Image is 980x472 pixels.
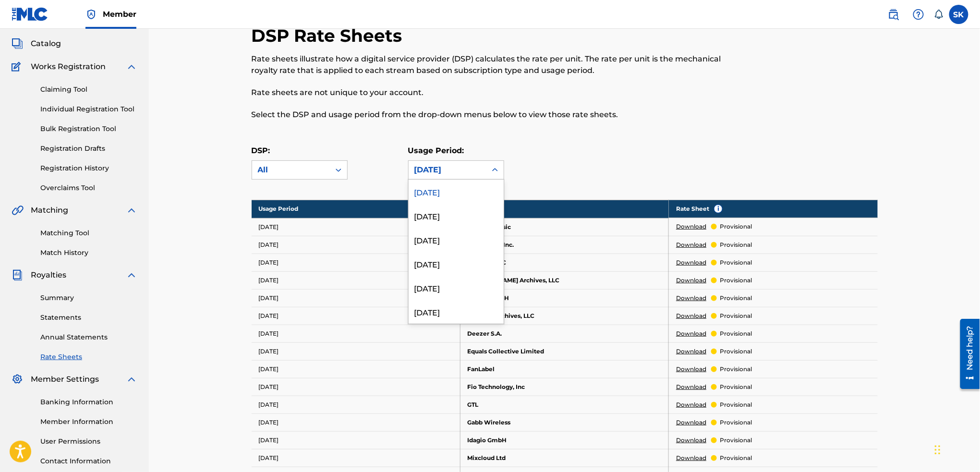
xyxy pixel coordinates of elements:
th: Rate Sheet [669,200,877,218]
a: Download [676,436,706,445]
th: DSP [460,200,669,218]
div: [DATE] [409,228,504,252]
span: Catalog [31,38,61,49]
p: provisional [720,258,752,267]
img: MLC Logo [12,7,48,21]
p: provisional [720,400,752,409]
img: expand [126,61,137,73]
td: [DATE] [252,271,460,289]
p: provisional [720,222,752,231]
p: provisional [720,276,752,285]
a: Download [676,312,706,320]
img: Top Rightsholder [85,9,97,20]
div: [DATE] [409,180,504,204]
td: [DATE] [252,360,460,378]
div: [DATE] [409,300,504,324]
td: [DATE] [252,396,460,413]
p: Rate sheets are not unique to your account. [252,87,734,98]
td: [DATE] [252,218,460,236]
img: Royalties [12,269,23,281]
p: provisional [720,454,752,462]
a: Rate Sheets [40,352,137,362]
a: Banking Information [40,397,137,407]
a: Download [676,400,706,409]
a: Statements [40,313,137,323]
p: provisional [720,294,752,303]
a: Member Information [40,417,137,427]
a: Download [676,347,706,356]
td: [DATE] [252,342,460,360]
td: Audiomack Inc. [460,236,669,254]
h2: DSP Rate Sheets [252,25,407,47]
td: [DATE] [252,307,460,325]
iframe: Chat Widget [932,426,980,472]
p: provisional [720,365,752,374]
a: Annual Statements [40,332,137,342]
td: GTL [460,396,669,413]
td: Deezer S.A. [460,325,669,342]
span: Member [103,9,136,20]
td: Beatport LLC [460,254,669,271]
td: Classical Archives, LLC [460,307,669,325]
a: Download [676,294,706,303]
a: Download [676,222,706,231]
div: User Menu [949,5,968,24]
a: Individual Registration Tool [40,104,137,114]
img: Member Settings [12,374,23,385]
a: Registration History [40,163,137,173]
div: Help [909,5,928,24]
p: Rate sheets illustrate how a digital service provider (DSP) calculates the rate per unit. The rat... [252,53,734,76]
div: [DATE] [414,164,481,176]
img: Catalog [12,38,23,49]
span: Matching [31,205,68,216]
td: [DATE] [252,325,460,342]
a: Registration Drafts [40,144,137,154]
td: [DATE] [252,254,460,271]
span: Works Registration [31,61,106,73]
div: Drag [935,436,941,464]
label: DSP: [252,146,270,155]
img: expand [126,269,137,281]
td: [DATE] [252,289,460,307]
a: Download [676,383,706,391]
iframe: Resource Center [953,315,980,393]
span: Member Settings [31,374,99,385]
td: [DATE] [252,413,460,431]
img: search [888,9,899,20]
td: [DATE] [252,431,460,449]
td: [PERSON_NAME] Archives, LLC [460,271,669,289]
td: Idagio GmbH [460,431,669,449]
a: Download [676,241,706,249]
a: Public Search [884,5,903,24]
p: provisional [720,347,752,356]
p: provisional [720,418,752,427]
p: provisional [720,329,752,338]
img: expand [126,205,137,216]
a: Download [676,365,706,374]
a: Match History [40,248,137,258]
p: provisional [720,312,752,320]
a: Summary [40,293,137,303]
img: Matching [12,205,24,216]
a: Claiming Tool [40,85,137,95]
p: Select the DSP and usage period from the drop-down menus below to view those rate sheets. [252,109,734,121]
div: Notifications [934,10,944,19]
a: User Permissions [40,436,137,447]
td: Gabb Wireless [460,413,669,431]
span: Royalties [31,269,66,281]
td: FanLabel [460,360,669,378]
td: [DATE] [252,449,460,467]
p: provisional [720,241,752,249]
img: help [913,9,924,20]
div: [DATE] [409,276,504,300]
a: Download [676,454,706,462]
a: Contact Information [40,456,137,466]
div: All [258,164,324,176]
td: Fio Technology, Inc [460,378,669,396]
td: [DATE] [252,236,460,254]
a: Download [676,418,706,427]
td: Equals Collective Limited [460,342,669,360]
